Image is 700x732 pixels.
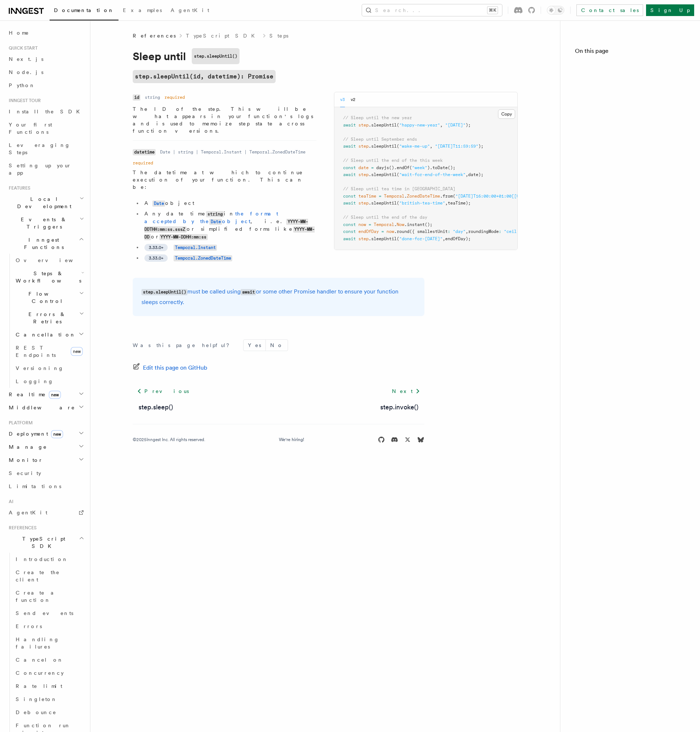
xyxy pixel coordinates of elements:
[133,32,176,39] span: References
[394,229,409,234] span: .round
[13,680,86,693] a: Rate limit
[381,229,384,234] span: =
[13,287,86,308] button: Flow Control
[404,222,425,227] span: .instant
[13,607,86,620] a: Send events
[133,160,153,166] dd: required
[358,194,376,199] span: teaTime
[6,98,41,104] span: Inngest tour
[358,172,369,177] span: step
[440,122,443,128] span: ,
[343,236,356,241] span: await
[6,506,86,519] a: AgentKit
[144,219,308,233] code: YYYY-MM-DDTHH:mm:ss.sssZ
[174,244,217,250] a: Temporal.Instant
[374,222,394,227] span: Temporal
[145,94,160,100] dd: string
[453,194,455,199] span: (
[123,7,162,13] span: Examples
[397,144,399,149] span: (
[209,219,222,225] code: Date
[504,229,519,234] span: "ceil"
[468,229,499,234] span: roundingMode
[453,229,466,234] span: "day"
[397,236,399,241] span: (
[9,470,41,476] span: Security
[6,388,86,401] button: Realtimenew
[13,331,76,338] span: Cancellation
[425,222,432,227] span: ();
[16,670,64,676] span: Concurrency
[6,45,38,51] span: Quick start
[13,375,86,388] a: Logging
[16,569,60,583] span: Create the client
[244,340,265,351] button: Yes
[430,165,448,170] span: .toDate
[397,122,399,128] span: (
[369,172,397,177] span: .sleepUntil
[6,443,47,451] span: Manage
[6,195,79,210] span: Local Development
[6,456,43,464] span: Monitor
[6,26,86,39] a: Home
[376,165,389,170] span: dayjs
[6,79,86,92] a: Python
[6,185,30,191] span: Features
[164,94,185,100] dd: required
[6,430,63,437] span: Deployment
[143,363,207,373] span: Edit this page on GitHub
[241,289,256,295] code: await
[9,109,84,114] span: Install the SDK
[13,666,86,680] a: Concurrency
[13,254,86,267] a: Overview
[71,347,83,356] span: new
[466,229,468,234] span: ,
[379,194,381,199] span: =
[54,7,114,13] span: Documentation
[13,362,86,375] a: Versioning
[394,222,397,227] span: .
[16,257,91,263] span: Overview
[13,706,86,719] a: Debounce
[399,144,430,149] span: "wake-me-up"
[13,633,86,653] a: Handling failures
[6,159,86,179] a: Setting up your app
[343,186,455,191] span: // Sleep until tea time in [GEOGRAPHIC_DATA]
[6,52,86,66] a: Next.js
[13,328,86,341] button: Cancellation
[13,270,81,284] span: Steps & Workflows
[9,163,71,176] span: Setting up your app
[343,122,356,128] span: await
[13,566,86,586] a: Create the client
[576,4,643,16] a: Contact sales
[206,211,224,217] code: string
[6,254,86,388] div: Inngest Functions
[16,623,42,629] span: Errors
[487,7,498,14] kbd: ⌘K
[6,453,86,467] button: Monitor
[9,510,47,515] span: AgentKit
[6,404,75,411] span: Middleware
[358,236,369,241] span: step
[575,47,685,58] h4: On this page
[6,467,86,480] a: Security
[133,70,276,83] a: step.sleepUntil(id, datetime): Promise
[133,385,193,398] a: Previous
[358,122,369,128] span: step
[394,165,409,170] span: .endOf
[404,194,407,199] span: .
[409,165,412,170] span: (
[144,211,278,224] a: the format accepted by theDateobject
[152,200,165,206] a: Date
[159,234,208,240] code: YYYY-MM-DDHH:mm:ss
[445,122,466,128] span: "[DATE]"
[6,401,86,414] button: Middleware
[266,340,288,351] button: No
[118,2,166,20] a: Examples
[343,158,443,163] span: // Sleep until the end of the this week
[171,7,209,13] span: AgentKit
[362,4,502,16] button: Search...⌘K
[343,165,356,170] span: const
[9,56,43,62] span: Next.js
